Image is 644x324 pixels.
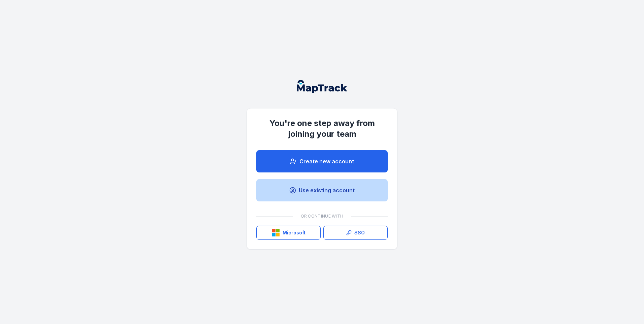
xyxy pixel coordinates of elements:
nav: Global [286,80,358,93]
a: Use existing account [256,179,388,201]
h1: You're one step away from joining your team [256,118,388,139]
button: Microsoft [256,226,321,240]
a: Create new account [256,150,388,172]
div: Or continue with [256,209,388,223]
a: SSO [323,226,388,240]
